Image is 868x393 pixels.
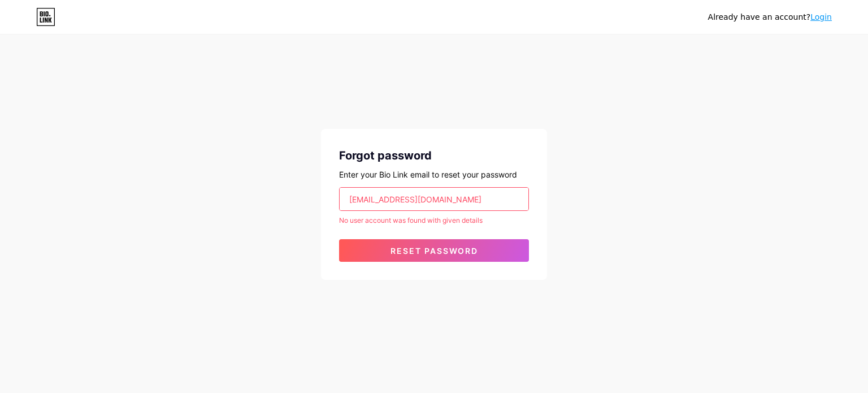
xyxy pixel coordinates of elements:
[340,188,528,210] input: Email
[339,239,529,262] button: Reset password
[339,169,529,180] div: Enter your Bio Link email to reset your password
[810,12,832,21] a: Login
[339,147,529,164] div: Forgot password
[708,11,832,23] div: Already have an account?
[390,246,478,256] span: Reset password
[339,215,529,226] div: No user account was found with given details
